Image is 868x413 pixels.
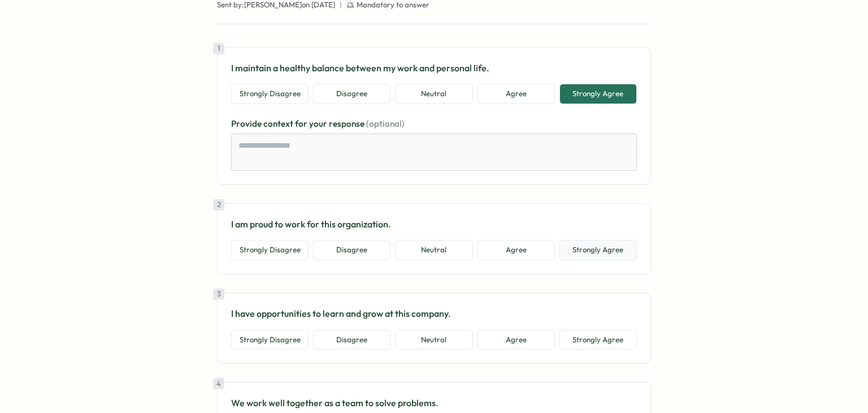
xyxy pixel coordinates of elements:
span: context [263,118,295,129]
p: I maintain a healthy balance between my work and personal life. [231,61,637,75]
button: Strongly Agree [559,240,637,260]
button: Neutral [395,330,472,350]
span: for [295,118,309,129]
div: 4 [213,378,224,389]
span: (optional) [366,118,405,129]
button: Agree [478,330,555,350]
button: Agree [478,84,555,104]
button: Disagree [313,330,390,350]
button: Strongly Agree [559,330,637,350]
p: I am proud to work for this organization. [231,217,637,231]
div: 2 [213,199,224,210]
button: Disagree [313,240,390,260]
button: Strongly Agree [559,84,637,104]
button: Strongly Disagree [231,240,309,260]
button: Strongly Disagree [231,330,309,350]
button: Agree [478,240,555,260]
span: Provide [231,118,263,129]
div: 3 [213,289,224,300]
span: your [309,118,329,129]
p: I have opportunities to learn and grow at this company. [231,307,637,321]
span: response [329,118,366,129]
button: Neutral [395,240,472,260]
div: 1 [213,43,224,54]
button: Disagree [313,84,390,104]
button: Neutral [395,84,472,104]
p: We work well together as a team to solve problems. [231,396,637,410]
button: Strongly Disagree [231,84,309,104]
